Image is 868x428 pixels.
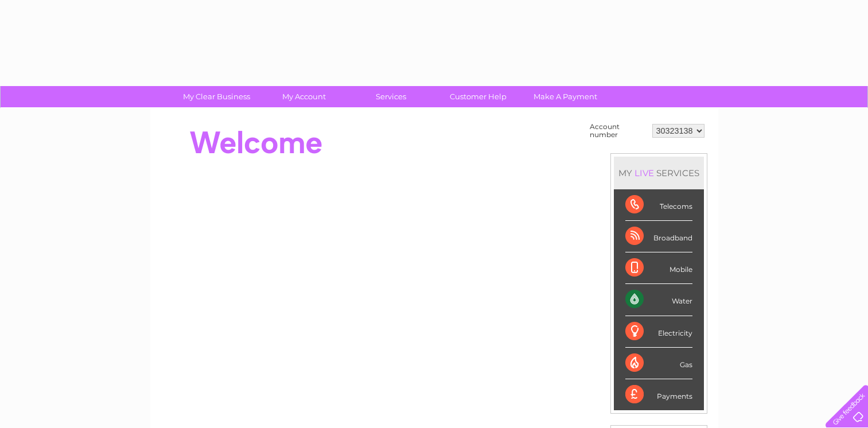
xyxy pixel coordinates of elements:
div: Telecoms [625,189,692,221]
div: Broadband [625,221,692,252]
div: Gas [625,348,692,379]
a: My Account [256,86,351,107]
div: Mobile [625,252,692,284]
div: Payments [625,379,692,410]
td: Account number [587,120,649,142]
a: Services [344,86,438,107]
div: Water [625,284,692,316]
a: Make A Payment [518,86,613,107]
a: My Clear Business [169,86,264,107]
div: MY SERVICES [614,157,704,189]
div: LIVE [632,168,656,178]
a: Customer Help [431,86,526,107]
div: Electricity [625,316,692,348]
